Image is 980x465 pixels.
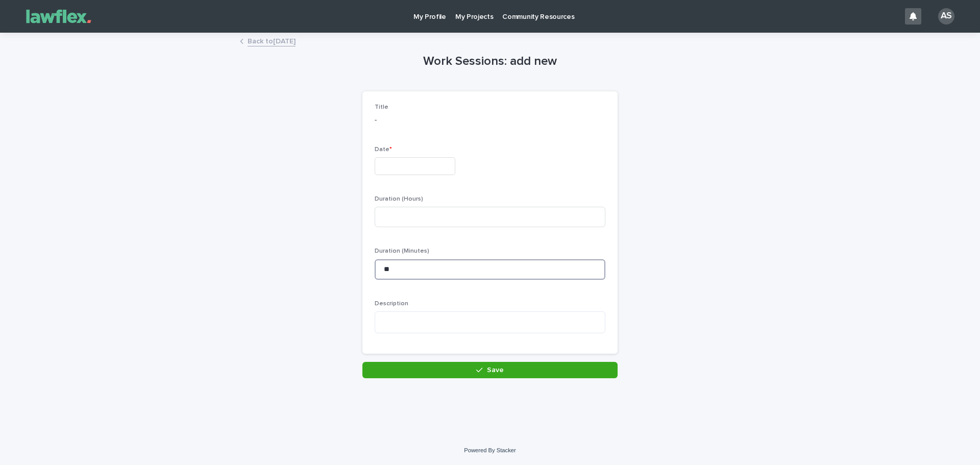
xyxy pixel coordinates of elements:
p: - [375,115,605,126]
a: Powered By Stacker [464,447,516,453]
div: AS [938,8,954,25]
span: Duration (Hours) [375,196,423,202]
span: Description [375,301,408,307]
span: Duration (Minutes) [375,248,429,254]
h1: Work Sessions: add new [362,54,618,69]
span: Title [375,104,388,110]
button: Save [362,362,618,378]
span: Date [375,146,392,153]
span: Save [487,366,504,374]
img: Gnvw4qrBSHOAfo8VMhG6 [20,6,97,27]
a: Back to[DATE] [248,35,296,46]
